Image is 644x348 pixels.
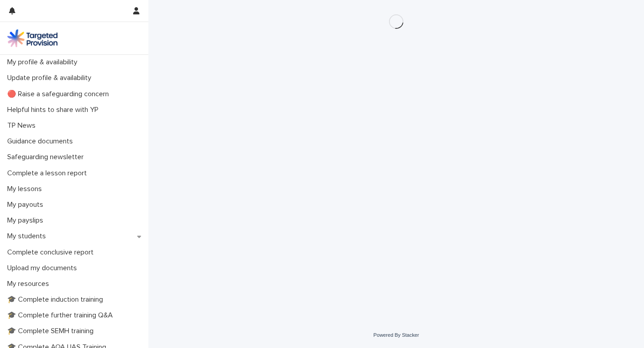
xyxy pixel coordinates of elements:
[4,74,98,82] p: Update profile & availability
[4,311,120,320] p: 🎓 Complete further training Q&A
[4,295,110,304] p: 🎓 Complete induction training
[4,121,43,130] p: TP News
[7,29,58,47] img: M5nRWzHhSzIhMunXDL62
[4,216,50,225] p: My payslips
[4,153,91,161] p: Safeguarding newsletter
[4,185,49,193] p: My lessons
[4,264,84,272] p: Upload my documents
[4,232,53,241] p: My students
[4,248,101,257] p: Complete conclusive report
[4,327,101,335] p: 🎓 Complete SEMH training
[4,90,116,98] p: 🔴 Raise a safeguarding concern
[4,280,56,288] p: My resources
[4,201,50,209] p: My payouts
[4,106,106,114] p: Helpful hints to share with YP
[4,58,85,67] p: My profile & availability
[4,137,80,146] p: Guidance documents
[4,169,94,178] p: Complete a lesson report
[373,332,419,338] a: Powered By Stacker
